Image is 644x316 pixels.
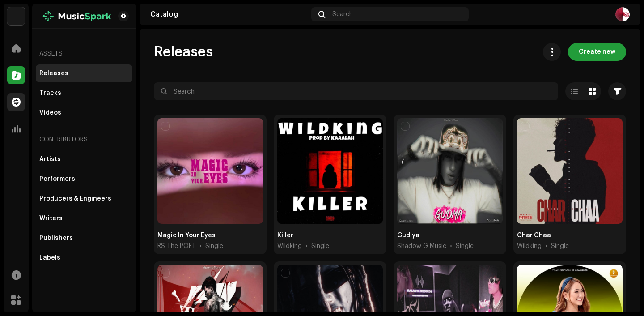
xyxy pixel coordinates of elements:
[39,195,111,202] div: Producers & Engineers
[332,11,353,18] span: Search
[579,43,615,61] span: Create new
[7,7,25,25] img: bc4c4277-71b2-49c5-abdf-ca4e9d31f9c1
[36,190,132,208] re-m-nav-item: Producers & Engineers
[397,242,446,251] span: Shadow G Music
[397,231,419,240] div: Gudiya
[39,175,75,183] div: Performers
[39,156,61,163] div: Artists
[157,242,196,251] span: RS The POET
[450,242,452,251] span: •
[154,43,213,61] span: Releases
[150,11,308,18] div: Catalog
[517,231,551,240] div: Char Chaa
[36,84,132,102] re-m-nav-item: Tracks
[157,231,216,240] div: Magic In Your Eyes
[551,242,569,251] div: Single
[154,82,558,100] input: Search
[311,242,329,251] div: Single
[39,235,73,242] div: Publishers
[39,215,63,222] div: Writers
[36,104,132,122] re-m-nav-item: Videos
[39,90,61,97] div: Tracks
[36,64,132,82] re-m-nav-item: Releases
[517,242,542,251] span: Wildking
[277,242,302,251] span: Wildking
[205,242,223,251] div: Single
[545,242,547,251] span: •
[39,70,68,77] div: Releases
[36,43,132,64] re-a-nav-header: Assets
[36,170,132,188] re-m-nav-item: Performers
[456,242,474,251] div: Single
[305,242,308,251] span: •
[36,209,132,227] re-m-nav-item: Writers
[36,249,132,267] re-m-nav-item: Labels
[277,231,293,240] div: Killer
[39,254,60,261] div: Labels
[39,109,61,116] div: Videos
[36,129,132,150] re-a-nav-header: Contributors
[568,43,626,61] button: Create new
[199,242,202,251] span: •
[36,229,132,247] re-m-nav-item: Publishers
[36,150,132,168] re-m-nav-item: Artists
[615,7,630,21] img: aefbdaba-986a-49ae-b366-4e3e43b814eb
[39,11,114,21] img: b012e8be-3435-4c6f-a0fa-ef5940768437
